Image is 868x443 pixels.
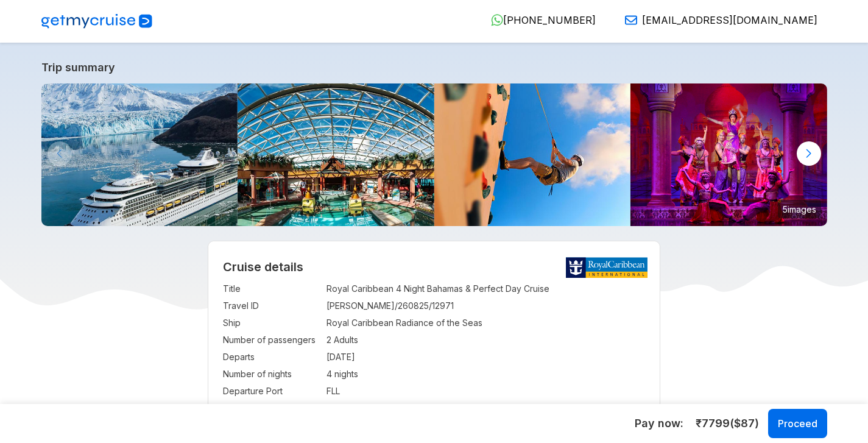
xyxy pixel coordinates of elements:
[326,331,645,349] td: 2 Adults
[481,14,596,26] a: [PHONE_NUMBER]
[223,314,320,331] td: Ship
[491,14,503,26] img: WhatsApp
[635,416,683,431] h5: Pay now :
[320,331,326,349] td: :
[615,14,817,26] a: [EMAIL_ADDRESS][DOMAIN_NAME]
[320,297,326,314] td: :
[326,280,645,297] td: Royal Caribbean 4 Night Bahamas & Perfect Day Cruise
[320,366,326,383] td: :
[223,383,320,400] td: Departure Port
[326,297,645,314] td: [PERSON_NAME]/260825/12971
[41,61,827,74] a: Trip summary
[434,83,631,226] img: radiance-cruise-rock-climbing.jpg
[320,280,326,297] td: :
[503,14,596,26] span: [PHONE_NUMBER]
[326,314,645,331] td: Royal Caribbean Radiance of the Seas
[625,14,637,26] img: Email
[320,314,326,331] td: :
[223,260,645,274] h2: Cruise details
[326,383,645,400] td: FLL
[630,83,827,226] img: jewel-city-of-dreams-broadway-dance-crown-pose-performers-show-entertainment.jpg
[696,416,759,431] span: ₹ 7799 ($ 87 )
[768,409,827,438] button: Proceed
[41,83,238,226] img: radiance-exterior-side-aerial-day-port-glaciers-ship.JPG
[320,383,326,400] td: :
[326,349,645,366] td: [DATE]
[223,297,320,314] td: Travel ID
[238,83,434,226] img: jewel-of-the-seas-solarium-sunny-day.jpg
[223,349,320,366] td: Departs
[223,366,320,383] td: Number of nights
[326,366,645,383] td: 4 nights
[223,331,320,349] td: Number of passengers
[642,14,817,26] span: [EMAIL_ADDRESS][DOMAIN_NAME]
[778,200,821,218] small: 5 images
[223,280,320,297] td: Title
[320,349,326,366] td: :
